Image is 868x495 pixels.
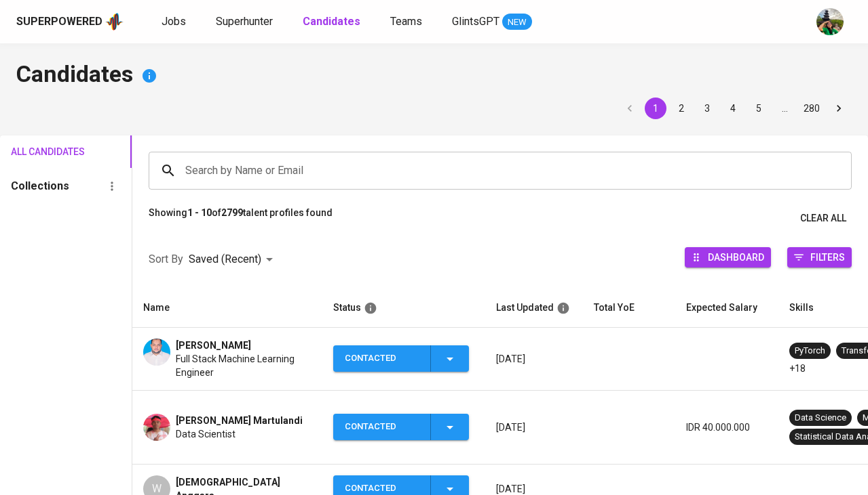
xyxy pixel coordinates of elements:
p: +18 [789,362,806,375]
div: Saved (Recent) [189,247,278,272]
button: Clear All [795,206,852,231]
th: Expected Salary [675,288,778,328]
th: Status [322,288,485,328]
th: Last Updated [485,288,583,328]
a: Candidates [303,14,363,30]
h6: Collections [11,177,69,196]
button: Go to page 4 [722,98,744,119]
img: be2b5a2a45960ffcf554ff5a8b038ee7.jpg [143,339,170,366]
span: Dashboard [708,248,764,266]
button: Contacted [333,414,469,440]
a: Jobs [162,14,189,30]
button: Go to page 280 [799,98,824,119]
span: Jobs [162,15,186,28]
span: Clear All [800,210,846,227]
span: Filters [810,248,845,266]
th: Total YoE [583,288,675,328]
b: 2799 [221,207,243,218]
nav: pagination navigation [617,98,852,119]
p: [DATE] [496,421,572,434]
span: Data Scientist [176,427,235,441]
span: [PERSON_NAME] [176,339,251,352]
button: Go to page 2 [671,98,692,119]
button: page 1 [645,98,666,119]
button: Go to next page [828,98,850,119]
div: Superpowered [16,14,102,30]
button: Contacted [333,345,469,372]
a: GlintsGPT NEW [452,14,532,30]
th: Name [132,288,322,328]
span: All Candidates [11,144,61,160]
p: Saved (Recent) [189,251,261,267]
div: PyTorch [795,345,825,358]
div: Data Science [795,412,846,425]
span: Teams [390,15,422,28]
img: app logo [105,12,124,32]
h4: Candidates [16,60,852,92]
img: 249f62065938a5ee725a6196f82fd410.jpeg [143,414,170,441]
div: Contacted [345,414,419,440]
a: Superpoweredapp logo [16,12,124,32]
span: Full Stack Machine Learning Engineer [176,352,312,379]
b: Candidates [303,15,360,28]
span: [PERSON_NAME] Martulandi [176,414,303,427]
span: NEW [502,16,532,29]
button: Go to page 3 [696,98,718,119]
button: Dashboard [685,247,771,267]
div: … [774,102,795,115]
a: Superhunter [216,14,276,30]
p: [DATE] [496,352,572,366]
button: Filters [787,247,852,267]
span: Superhunter [216,15,273,28]
p: Sort By [149,251,183,267]
button: Go to page 5 [748,98,770,119]
span: GlintsGPT [452,15,499,28]
div: Contacted [345,345,419,372]
a: Teams [390,14,425,30]
p: Showing of talent profiles found [149,206,333,231]
img: eva@glints.com [816,8,844,35]
p: IDR 40.000.000 [686,421,768,434]
b: 1 - 10 [187,207,212,218]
